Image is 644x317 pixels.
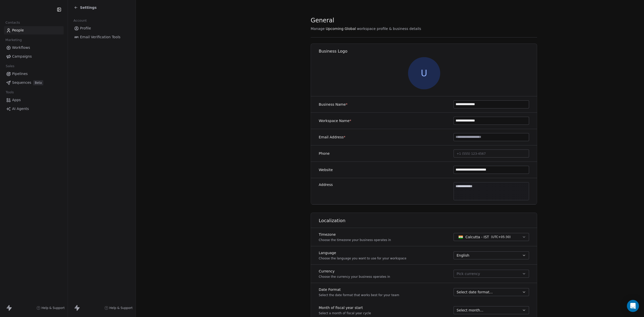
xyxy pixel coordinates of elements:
p: Select a month of fiscal year cycle [319,311,371,315]
span: General [311,17,334,24]
label: Workspace Name [319,118,351,123]
p: Choose the timezone your business operates in [319,238,391,242]
label: Address [319,182,333,187]
label: Timezone [319,232,391,237]
h1: Business Logo [319,49,537,54]
a: Campaigns [4,52,64,61]
span: ( UTC+05:30 ) [491,235,511,239]
a: Pipelines [4,70,64,78]
a: Email Verification Tools [72,33,132,41]
a: Help & Support [104,306,133,310]
div: Open Intercom Messenger [627,300,639,312]
span: Apps [12,97,21,103]
span: Campaigns [12,54,32,59]
span: Select date format... [457,290,493,295]
span: People [12,28,24,33]
span: U [408,57,440,89]
span: Manage [311,26,325,31]
span: English [457,253,469,258]
a: Help & Support [36,306,65,310]
label: Business Name [319,102,348,107]
span: Tools [4,89,16,96]
span: Upcoming Global [326,26,356,31]
span: Help & Support [42,306,65,310]
a: AI Agents [4,105,64,113]
p: Choose the language you want to use for your workspace [319,256,406,260]
h1: Localization [319,218,537,224]
a: Workflows [4,44,64,52]
a: Profile [72,24,132,32]
span: Pipelines [12,71,28,76]
span: Sales [4,62,17,70]
span: Pick currency [457,271,480,276]
button: Calcutta - IST(UTC+05:30) [454,233,529,241]
span: +1 (555) 123-4567 [457,152,486,155]
label: Language [319,250,406,255]
a: Apps [4,96,64,104]
label: Date Format [319,287,399,292]
span: Select month... [457,308,483,313]
span: Account [71,17,89,24]
label: Phone [319,151,330,156]
a: Settings [74,5,97,10]
span: Email Verification Tools [80,34,120,40]
label: Email Address [319,135,345,140]
label: Website [319,167,333,172]
label: Month of fiscal year start [319,305,371,310]
p: Choose the currency your business operates in [319,275,390,279]
button: +1 (555) 123-4567 [454,149,529,157]
span: Profile [80,26,91,31]
span: Sequences [12,80,31,85]
button: Pick currency [454,270,529,278]
a: SequencesBeta [4,78,64,87]
p: Select the date format that works best for your team [319,293,399,297]
span: Contacts [3,19,22,26]
span: workspace profile & business details [357,26,421,31]
label: Currency [319,269,390,274]
span: Marketing [3,36,24,44]
span: Workflows [12,45,30,50]
span: AI Agents [12,106,29,111]
span: Beta [33,80,43,85]
span: Calcutta - IST [465,234,489,240]
span: Settings [80,5,97,10]
a: People [4,26,64,34]
span: Help & Support [109,306,133,310]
